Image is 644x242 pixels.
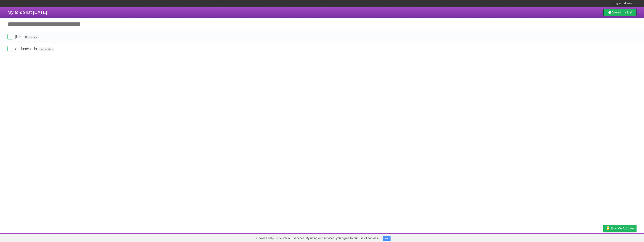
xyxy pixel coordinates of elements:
[599,234,608,241] a: Privacy
[586,234,594,241] a: Terms
[620,10,632,14] b: This List
[611,225,635,232] span: Buy me a coffee
[603,9,637,16] a: SaveThis List
[613,234,637,241] a: Suggest a feature
[554,234,561,241] a: About
[7,46,13,51] label: Done
[603,225,637,232] a: Buy me a coffee
[15,35,22,39] span: jhjh
[39,48,54,51] span: No due date
[605,225,610,232] img: Buy me a coffee
[383,236,391,241] button: OK
[24,36,39,39] span: No due date
[15,47,38,51] span: dsdssdsdds
[7,34,13,39] label: Done
[253,235,382,242] span: Cookies help us deliver our services. By using our services, you agree to our use of cookies.
[566,234,581,241] a: Developers
[7,10,47,15] span: My to-do list [DATE]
